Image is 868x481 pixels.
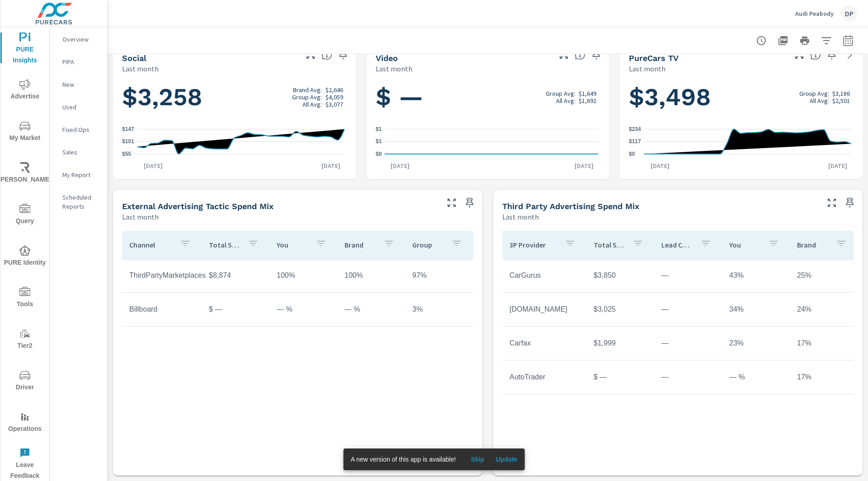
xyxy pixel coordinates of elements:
div: New [50,78,107,91]
text: $234 [629,126,641,132]
span: The amount of money spent on Social advertising during the period. [321,49,332,60]
span: Save this to your personalized report [589,47,604,62]
span: Advertise [3,79,47,102]
button: Apply Filters [817,32,835,50]
p: $2,501 [832,97,850,104]
text: $101 [122,139,134,145]
button: Make Fullscreen [444,196,459,210]
p: Brand [797,240,829,249]
button: Print Report [796,32,814,50]
span: Skip [467,455,488,463]
td: CarGurus [502,264,586,287]
td: 25% [790,264,858,287]
p: Brand [344,240,376,249]
td: 100% [337,264,405,287]
td: — [654,332,722,355]
p: $3,186 [832,90,850,97]
span: Save this to your personalized report [336,47,350,62]
p: Last month [122,211,159,222]
p: Scheduled Reports [62,193,100,211]
span: Operations [3,411,47,434]
td: [DOMAIN_NAME] [502,298,586,321]
button: "Export Report to PDF" [774,32,792,50]
p: $3,077 [325,101,343,108]
td: 17% [790,332,858,355]
span: Save this to your personalized report [462,196,477,210]
td: 23% [722,332,790,355]
p: [DATE] [384,161,416,170]
text: $55 [122,151,131,157]
p: Last month [122,63,159,74]
p: You [277,240,308,249]
span: My Market [3,121,47,144]
p: Total Spend [209,240,241,249]
span: Save this to your personalized report [843,196,857,210]
div: Sales [50,145,107,159]
text: $147 [122,126,134,132]
td: $1,999 [586,332,654,355]
span: Save this to your personalized report [825,47,839,62]
span: [PERSON_NAME] [3,162,47,185]
td: — % [722,366,790,388]
button: Make Fullscreen [557,47,571,62]
p: $1,692 [579,97,596,104]
button: Select Date Range [839,32,857,50]
p: Sales [62,148,100,157]
p: Used [62,103,100,112]
td: 97% [405,264,473,287]
span: Cost of your connected TV ad campaigns. [Source: This data is provided by the video advertising p... [810,49,821,60]
span: Driver [3,370,47,393]
p: All Avg: [302,101,322,108]
div: Overview [50,33,107,46]
span: PURE Insights [3,32,47,66]
h5: External Advertising Tactic Spend Mix [122,201,274,211]
p: Overview [62,35,100,44]
h1: $3,258 [122,82,347,112]
td: — [654,264,722,287]
h1: $ — [376,82,600,112]
h5: Video [376,53,398,63]
p: New [62,80,100,89]
button: Skip [463,452,492,467]
div: My Report [50,168,107,182]
p: All Avg: [810,97,829,104]
p: Fixed Ops [62,125,100,134]
div: Fixed Ops [50,123,107,136]
td: ThirdPartyMarketplaces [122,264,202,287]
p: Total Spend [594,240,625,249]
td: Billboard [122,298,202,321]
td: $ — [202,298,269,321]
span: Update [495,455,517,463]
p: My Report [62,170,100,179]
td: 24% [790,298,858,321]
td: 3% [405,298,473,321]
p: PIPA [62,57,100,66]
td: 34% [722,298,790,321]
span: Query [3,204,47,227]
text: $0 [376,151,382,157]
a: See more details in report [843,47,857,62]
p: [DATE] [315,161,347,170]
p: 3P Provider [509,240,557,249]
p: [DATE] [137,161,169,170]
h1: $3,498 [629,82,854,112]
div: DP [841,5,857,22]
button: Make Fullscreen [303,47,318,62]
p: $1,649 [579,90,596,97]
p: All Avg: [556,97,576,104]
p: $4,059 [325,93,343,101]
text: $0 [629,151,635,157]
p: $2,646 [325,86,343,93]
p: Group Avg: [546,90,576,97]
h5: Third Party Advertising Spend Mix [502,201,639,211]
p: [DATE] [568,161,600,170]
p: Last month [376,63,412,74]
span: A new version of this app is available! [351,456,456,463]
p: [DATE] [644,161,676,170]
span: The amount of money spent on Video advertising during the period. [575,49,585,60]
td: $3,850 [586,264,654,287]
p: Group [412,240,444,249]
td: $8,874 [202,264,269,287]
p: [DATE] [822,161,854,170]
p: Group Avg: [799,90,829,97]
